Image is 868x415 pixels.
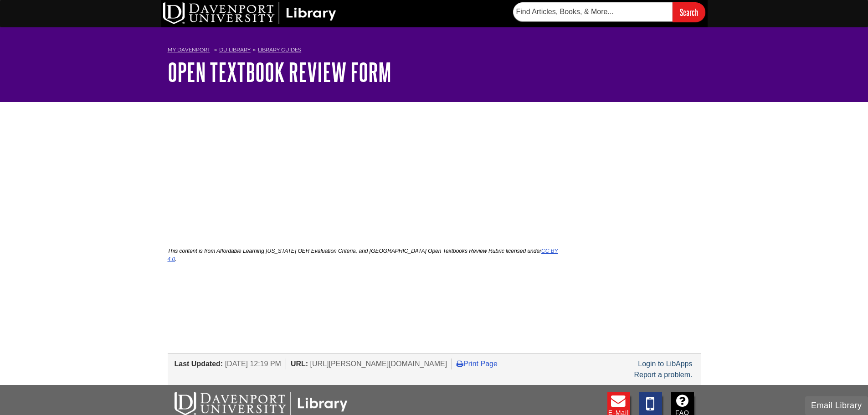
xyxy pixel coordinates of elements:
[225,360,281,368] span: [DATE] 12:19 PM
[175,360,223,368] span: Last Updated:
[457,360,463,367] i: Print Page
[457,360,498,368] a: Print Page
[219,46,251,53] a: DU Library
[168,248,558,262] a: CC BY 4.0
[163,2,336,24] img: DU Library
[310,360,447,368] span: [URL][PERSON_NAME][DOMAIN_NAME]
[168,134,564,225] iframe: 1c45a111605296614dd3e3338de7c8b3
[805,396,868,415] button: Email Library
[291,360,308,368] span: URL:
[513,2,673,21] input: Find Articles, Books, & More...
[513,2,705,22] form: Searches DU Library's articles, books, and more
[168,58,391,86] a: Open Textbook Review Form
[634,371,692,379] a: Report a problem.
[258,46,301,53] a: Library Guides
[168,44,701,58] nav: breadcrumb
[638,360,692,368] a: Login to LibApps
[168,46,210,54] a: My Davenport
[168,247,564,263] p: This content is from Affordable Learning [US_STATE] OER Evaluation Criteria, and [GEOGRAPHIC_DATA...
[673,2,705,22] input: Search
